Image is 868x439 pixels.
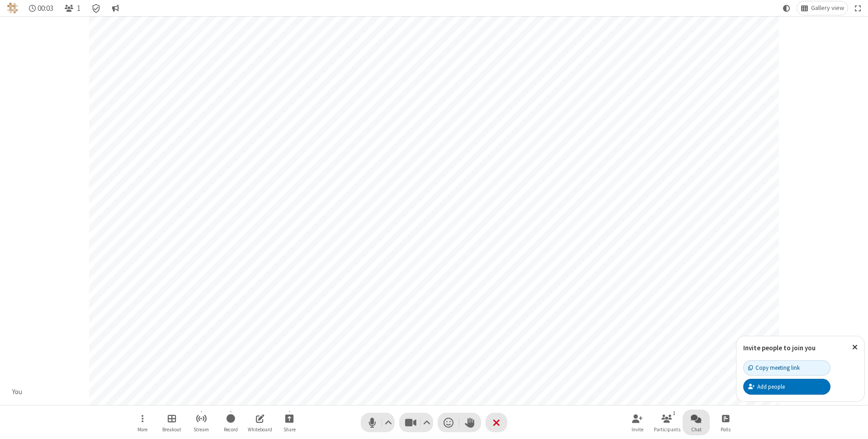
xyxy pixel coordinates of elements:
button: Conversation [108,1,123,15]
button: Video setting [421,413,433,432]
span: Record [224,427,238,432]
button: Add people [743,379,830,394]
button: Copy meeting link [743,360,830,376]
button: Manage Breakout Rooms [158,410,185,435]
label: Invite people to join you [743,344,816,352]
button: Change layout [797,1,848,15]
button: Mute (⌘+Shift+A) [361,413,395,432]
div: Meeting details Encryption enabled [88,1,105,15]
button: Start sharing [276,410,303,435]
button: Stop video (⌘+Shift+V) [399,413,433,432]
span: Whiteboard [248,427,272,432]
button: Fullscreen [851,1,865,15]
button: Open menu [129,410,156,435]
button: Open participant list [653,410,680,435]
button: Open shared whiteboard [246,410,274,435]
img: QA Selenium DO NOT DELETE OR CHANGE [7,3,18,14]
button: Open chat [683,410,710,435]
span: More [137,427,147,432]
span: Share [283,427,296,432]
span: Polls [721,427,731,432]
div: Copy meeting link [748,363,800,372]
button: Start streaming [188,410,215,435]
div: 1 [670,409,678,417]
span: Stream [193,427,209,432]
div: Timer [25,1,57,15]
button: Audio settings [382,413,395,432]
button: End or leave meeting [486,413,507,432]
button: Open poll [712,410,739,435]
button: Invite participants (⌘+Shift+I) [624,410,651,435]
span: Invite [632,427,643,432]
span: Gallery view [811,5,844,12]
button: Send a reaction [438,413,459,432]
button: Raise hand [459,413,481,432]
button: Open participant list [61,1,84,15]
button: Close popover [845,336,864,358]
div: You [9,387,26,397]
span: 1 [77,4,80,13]
span: Chat [691,427,702,432]
span: Participants [654,427,680,432]
span: 00:03 [38,4,53,13]
button: Using system theme [779,1,794,15]
span: Breakout [162,427,181,432]
button: Start recording [217,410,244,435]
